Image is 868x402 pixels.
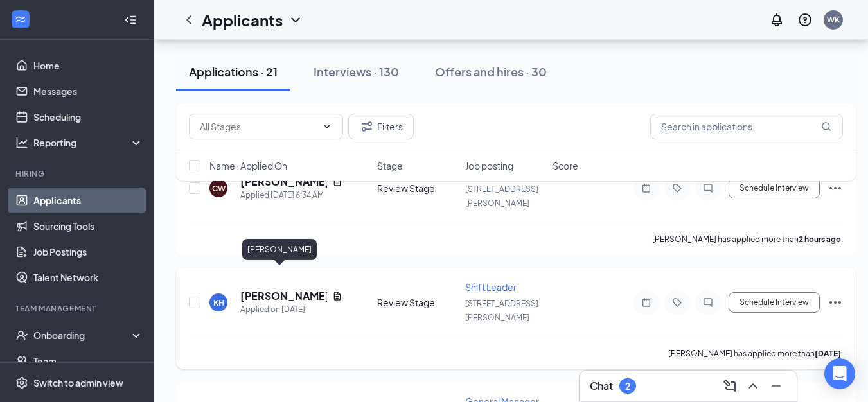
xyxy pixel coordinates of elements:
svg: MagnifyingGlass [821,121,831,132]
div: Applied on [DATE] [240,303,342,316]
svg: Ellipses [828,295,843,310]
button: Minimize [766,376,786,396]
button: ChevronUp [743,376,763,396]
div: Review Stage [377,296,457,309]
span: Shift Leader [465,281,517,293]
svg: Minimize [768,378,784,394]
a: Job Postings [33,239,143,265]
svg: Filter [359,119,375,134]
p: [PERSON_NAME] has applied more than . [668,348,843,359]
b: 2 hours ago [799,234,841,244]
svg: ChevronDown [288,12,303,28]
svg: Analysis [15,136,28,149]
svg: Settings [15,376,28,389]
svg: QuestionInfo [797,12,813,28]
svg: ComposeMessage [722,378,738,394]
svg: ChevronUp [745,378,761,394]
h3: Chat [590,379,613,393]
h1: Applicants [202,9,283,31]
span: Stage [377,159,403,172]
div: Onboarding [33,329,132,342]
svg: Tag [669,297,685,308]
a: Team [33,348,143,374]
div: KH [213,297,224,308]
h5: [PERSON_NAME] [240,289,327,303]
svg: WorkstreamLogo [14,13,27,26]
a: Talent Network [33,265,143,290]
div: 2 [625,381,630,392]
span: Score [553,159,578,172]
a: Applicants [33,188,143,213]
div: Applied [DATE] 6:34 AM [240,189,342,202]
button: ComposeMessage [720,376,740,396]
svg: ChevronDown [322,121,332,132]
button: Filter Filters [348,114,414,139]
b: [DATE] [815,349,841,358]
div: Hiring [15,168,141,179]
a: Scheduling [33,104,143,130]
div: WK [827,14,840,25]
div: Open Intercom Messenger [824,358,855,389]
svg: Document [332,291,342,301]
div: Team Management [15,303,141,314]
svg: Collapse [124,13,137,26]
svg: ChatInactive [700,297,716,308]
svg: ChevronLeft [181,12,197,28]
span: [STREET_ADDRESS][PERSON_NAME] [465,299,538,322]
div: Interviews · 130 [314,64,399,80]
svg: UserCheck [15,329,28,342]
div: Switch to admin view [33,376,123,389]
svg: Notifications [769,12,784,28]
div: Offers and hires · 30 [435,64,547,80]
input: Search in applications [650,114,843,139]
span: Name · Applied On [209,159,287,172]
div: Reporting [33,136,144,149]
button: Schedule Interview [729,292,820,313]
a: Sourcing Tools [33,213,143,239]
p: [PERSON_NAME] has applied more than . [652,234,843,245]
a: Messages [33,78,143,104]
div: [PERSON_NAME] [242,239,317,260]
div: Applications · 21 [189,64,278,80]
span: Job posting [465,159,513,172]
a: Home [33,53,143,78]
svg: Note [639,297,654,308]
input: All Stages [200,119,317,134]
